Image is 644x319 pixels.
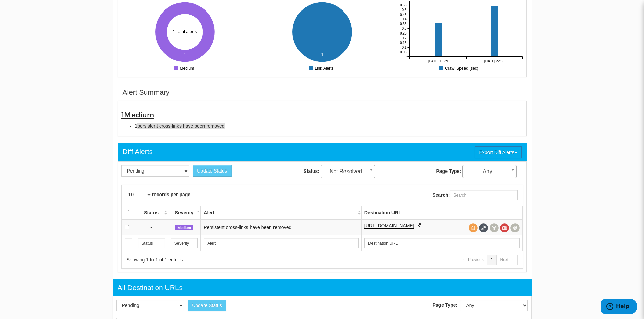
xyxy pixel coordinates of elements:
[450,190,518,200] input: Search:
[496,255,517,265] a: Next →
[402,8,406,12] tspan: 0.5
[138,238,165,248] input: Search
[168,206,201,219] th: Severity: activate to sort column descending
[436,168,461,174] strong: Page Type:
[135,122,523,129] li: 1
[428,59,448,63] tspan: [DATE] 10:39
[124,111,154,119] span: Medium
[459,255,487,265] a: ← Previous
[361,206,522,219] th: Destination URL
[433,302,459,309] label: Page Type:
[127,191,191,198] label: records per page
[321,167,375,176] span: Not Resolved
[127,191,152,198] select: records per page
[188,300,226,311] button: Update Status
[479,223,488,232] span: Full Source Diff
[484,59,504,63] tspan: [DATE] 22:39
[469,223,478,232] span: View source
[432,190,517,200] label: Search:
[400,3,407,7] tspan: 0.55
[193,165,232,177] button: Update Status
[402,17,406,21] tspan: 0.4
[400,13,407,17] tspan: 0.45
[123,146,153,157] div: Diff Alerts
[204,225,291,230] a: Persistent cross-links have been removed
[175,225,193,231] span: Medium
[127,256,314,263] div: Showing 1 to 1 of 1 entries
[364,238,520,248] input: Search
[402,46,406,49] tspan: 0.1
[463,167,516,176] span: Any
[402,36,406,40] tspan: 0.2
[121,111,154,119] span: 1
[204,238,358,248] input: Search
[400,50,407,54] tspan: 0.05
[601,299,637,316] iframe: Opens a widget where you can find more information
[364,223,414,229] a: [URL][DOMAIN_NAME]
[137,123,224,129] span: persistent cross-links have been removed
[118,282,183,293] div: All Destination URLs
[475,146,521,158] button: Export Diff Alerts
[490,223,499,232] span: View headers
[400,22,407,26] tspan: 0.35
[462,165,517,178] span: Any
[487,255,497,265] a: 1
[304,168,319,174] strong: Status:
[171,238,198,248] input: Search
[201,206,361,219] th: Alert: activate to sort column ascending
[123,87,170,97] div: Alert Summary
[125,238,132,248] input: Search
[510,223,520,232] span: Compare screenshots
[321,165,375,178] span: Not Resolved
[404,55,406,59] tspan: 0
[500,223,509,232] span: View screenshot
[173,29,197,34] text: 1 total alerts
[400,41,407,45] tspan: 0.15
[402,27,406,30] tspan: 0.3
[135,206,168,219] th: Status: activate to sort column ascending
[135,219,168,235] td: -
[400,31,407,35] tspan: 0.25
